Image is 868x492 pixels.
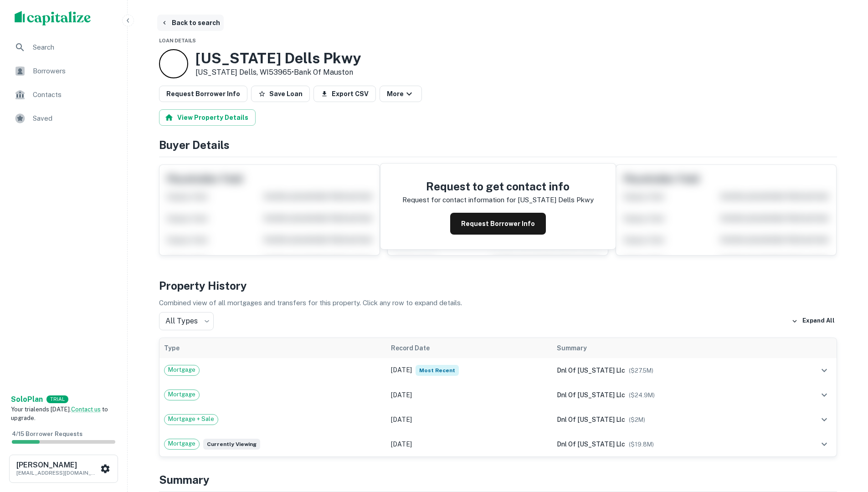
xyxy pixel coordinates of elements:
[557,416,625,423] span: dnl of [US_STATE] llc
[789,314,837,328] button: Expand All
[159,471,837,488] h4: Summary
[386,383,552,407] td: [DATE]
[313,86,376,102] button: Export CSV
[386,407,552,432] td: [DATE]
[7,60,120,82] a: Borrowers
[817,436,832,452] button: expand row
[71,406,101,413] a: Contact us
[159,338,386,358] th: Type
[402,178,594,195] h4: Request to get contact info
[33,113,114,124] span: Saved
[159,312,214,330] div: All Types
[164,390,199,399] span: Mortgage
[386,432,552,456] td: [DATE]
[386,358,552,383] td: [DATE]
[7,84,120,106] a: Contacts
[251,86,310,102] button: Save Loan
[164,365,199,374] span: Mortgage
[159,86,247,102] button: Request Borrower Info
[12,430,82,437] span: 4 / 15 Borrower Requests
[11,406,108,422] span: Your trial ends [DATE]. to upgrade.
[7,36,120,58] a: Search
[817,363,832,378] button: expand row
[629,416,645,423] span: ($ 2M )
[7,108,120,129] a: Saved
[159,277,837,294] h4: Property History
[629,392,655,399] span: ($ 24.9M )
[822,390,868,434] iframe: Chat Widget
[629,441,654,448] span: ($ 19.8M )
[195,50,361,67] h3: [US_STATE] Dells Pkwy
[557,391,625,399] span: dnl of [US_STATE] llc
[159,109,256,126] button: View Property Details
[157,15,224,31] button: Back to search
[402,195,516,205] p: Request for contact information for
[159,137,837,153] h4: Buyer Details
[15,11,91,26] img: capitalize-logo.png
[294,68,353,77] a: Bank Of Mauston
[33,89,114,100] span: Contacts
[203,439,260,450] span: Currently viewing
[518,195,594,205] p: [US_STATE] dells pkwy
[164,439,199,448] span: Mortgage
[552,338,783,358] th: Summary
[557,441,625,448] span: dnl of [US_STATE] llc
[11,394,43,405] a: SoloPlan
[557,367,625,374] span: dnl of [US_STATE] llc
[33,42,114,53] span: Search
[46,395,68,403] div: TRIAL
[629,367,653,374] span: ($ 27.5M )
[159,297,837,308] p: Combined view of all mortgages and transfers for this property. Click any row to expand details.
[11,395,43,404] strong: Solo Plan
[386,338,552,358] th: Record Date
[817,387,832,403] button: expand row
[164,415,218,424] span: Mortgage + Sale
[195,67,361,78] p: [US_STATE] Dells, WI53965 •
[450,213,546,235] button: Request Borrower Info
[380,86,422,102] button: More
[9,455,118,483] button: [PERSON_NAME][EMAIL_ADDRESS][DOMAIN_NAME]
[16,461,98,469] h6: [PERSON_NAME]
[33,66,114,77] span: Borrowers
[817,412,832,427] button: expand row
[416,365,459,376] span: Most Recent
[16,469,98,477] p: [EMAIL_ADDRESS][DOMAIN_NAME]
[159,38,196,43] span: Loan Details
